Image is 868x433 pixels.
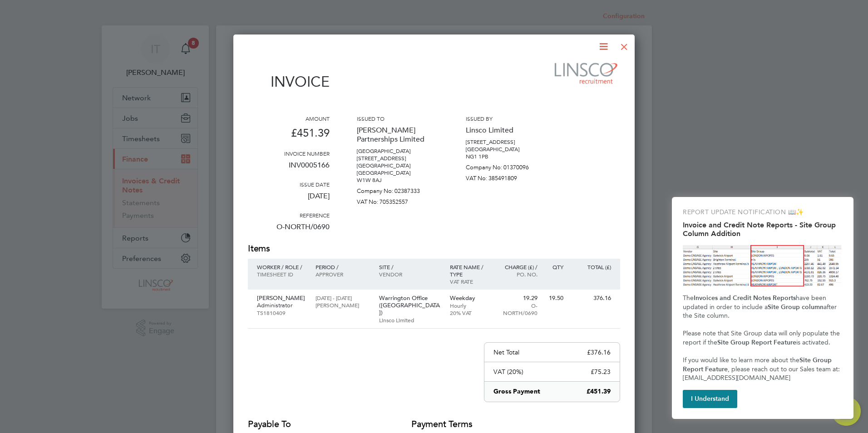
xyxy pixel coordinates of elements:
p: Weekday [450,295,489,302]
p: Company No: 02387333 [357,184,439,195]
p: REPORT UPDATE NOTIFICATION 📖✨ [683,208,843,217]
p: 19.50 [547,295,563,302]
p: [DATE] - [DATE] [316,294,370,301]
p: Worker / Role / [257,263,306,271]
h3: Amount [248,115,330,122]
p: Charge (£) / [498,263,538,271]
h1: Invoice [248,73,330,90]
p: NG1 1PB [466,153,547,160]
p: 376.16 [572,295,611,302]
span: have been updated in order to include a [683,294,828,311]
span: The [683,294,694,302]
p: [GEOGRAPHIC_DATA] [357,148,439,155]
h3: Invoice number [248,150,330,157]
p: [PERSON_NAME] [257,295,306,302]
img: linsco-logo-remittance.png [550,59,620,87]
p: VAT rate [450,278,489,285]
p: Timesheet ID [257,271,306,278]
p: O-NORTH/0690 [248,219,330,242]
p: [GEOGRAPHIC_DATA] [466,146,547,153]
p: £451.39 [248,122,330,150]
h3: Issued to [357,115,439,122]
span: is activated. [796,339,830,346]
p: [GEOGRAPHIC_DATA] [357,162,439,169]
p: VAT No: 385491809 [466,171,547,182]
p: [GEOGRAPHIC_DATA] [357,169,439,177]
p: Company No: 01370096 [466,160,547,171]
p: £376.16 [587,348,611,356]
h2: Payable to [248,418,384,431]
p: TS1810409 [257,309,306,316]
p: Po. No. [498,271,538,278]
p: [DATE] [248,188,330,212]
div: Invoice and Credit Note Reports - Site Group Column Addition [672,197,853,419]
p: Approver [316,271,370,278]
strong: Invoices and Credit Notes Reports [694,294,796,302]
p: VAT No: 705352557 [357,195,439,206]
p: Site / [379,263,441,271]
h3: Reference [248,212,330,219]
p: VAT (20%) [493,368,523,376]
p: Gross Payment [493,387,540,396]
p: [STREET_ADDRESS] [357,155,439,162]
p: QTY [547,263,563,271]
h3: Issue date [248,181,330,188]
span: , please reach out to our Sales team at: [EMAIL_ADDRESS][DOMAIN_NAME] [683,365,842,382]
p: Linsco Limited [379,316,441,324]
span: If you would like to learn more about the [683,356,799,364]
p: Vendor [379,271,441,278]
p: Rate name / type [450,263,489,278]
span: Please note that Site Group data will only populate the report if the [683,330,842,346]
p: [STREET_ADDRESS] [466,138,547,146]
p: Administrator [257,302,306,309]
p: Hourly [450,302,489,309]
strong: Site Group column [768,303,824,311]
p: 19.29 [498,295,538,302]
p: W1W 8AJ [357,177,439,184]
p: £451.39 [587,387,611,396]
p: Linsco Limited [466,122,547,138]
strong: Site Group Report Feature [717,339,796,346]
strong: Site Group Report Feature [683,356,833,373]
h3: Issued by [466,115,547,122]
p: £75.23 [591,368,611,376]
img: Site Group Column in Invoices Report [683,245,843,286]
p: Period / [316,263,370,271]
p: 20% VAT [450,309,489,316]
h2: Items [248,242,620,255]
h2: Invoice and Credit Note Reports - Site Group Column Addition [683,221,843,238]
button: I Understand [683,390,737,408]
p: [PERSON_NAME] Partnerships Limited [357,122,439,148]
h2: Payment terms [411,418,493,431]
p: [PERSON_NAME] [316,301,370,309]
p: Total (£) [572,263,611,271]
p: O-NORTH/0690 [498,302,538,316]
p: INV0005166 [248,157,330,181]
p: Warrington Office ([GEOGRAPHIC_DATA]) [379,295,441,316]
p: Net Total [493,348,519,356]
